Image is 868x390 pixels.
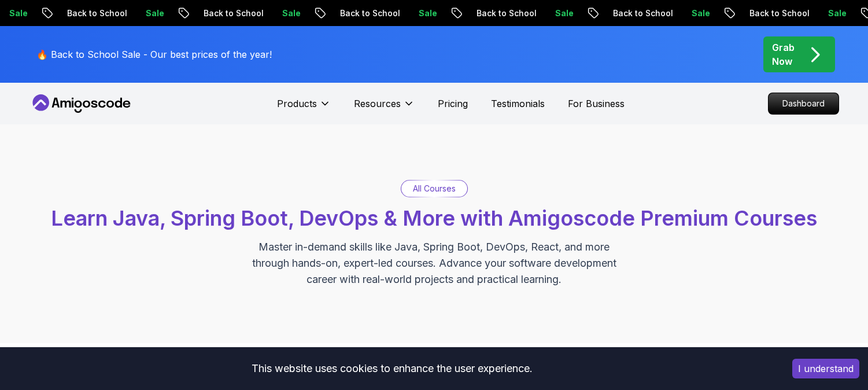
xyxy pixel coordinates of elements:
[9,356,775,381] div: This website uses cookies to enhance the user experience.
[277,97,331,120] button: Products
[271,8,308,19] p: Sale
[438,97,468,111] a: Pricing
[681,8,718,19] p: Sale
[56,8,135,19] p: Back to School
[738,8,817,19] p: Back to School
[817,8,854,19] p: Sale
[769,93,839,114] p: Dashboard
[544,8,581,19] p: Sale
[277,97,317,111] p: Products
[408,8,445,19] p: Sale
[768,93,839,115] a: Dashboard
[193,8,271,19] p: Back to School
[36,47,272,61] p: 🔥 Back to School Sale - Our best prices of the year!
[772,41,795,68] p: Grab Now
[51,205,817,231] span: Learn Java, Spring Boot, DevOps & More with Amigoscode Premium Courses
[568,97,625,111] a: For Business
[491,97,545,111] a: Testimonials
[466,8,544,19] p: Back to School
[329,8,408,19] p: Back to School
[792,359,859,378] button: Accept cookies
[413,183,456,194] p: All Courses
[135,8,172,19] p: Sale
[240,239,629,288] p: Master in-demand skills like Java, Spring Boot, DevOps, React, and more through hands-on, expert-...
[602,8,681,19] p: Back to School
[354,97,415,120] button: Resources
[354,97,401,111] p: Resources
